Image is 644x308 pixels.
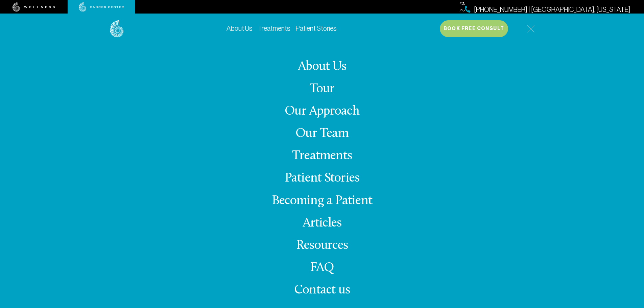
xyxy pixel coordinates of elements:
[459,5,630,15] a: [PHONE_NUMBER] | [GEOGRAPHIC_DATA], [US_STATE]
[296,239,348,252] a: Resources
[298,60,346,73] a: About Us
[295,127,349,140] a: Our Team
[79,2,124,12] img: cancer center
[527,25,534,33] img: icon-hamburger
[440,20,508,37] button: Book Free Consult
[459,7,465,12] img: Call: +17272490112
[13,2,55,12] img: wellness
[296,25,337,32] a: Patient Stories
[310,261,334,275] a: FAQ
[285,172,360,185] a: Patient Stories
[294,284,350,297] span: Contact us
[258,25,290,32] a: Treatments
[310,82,335,96] a: Tour
[303,217,342,230] a: Articles
[285,105,359,118] a: Our Approach
[110,20,124,38] img: logo
[474,5,630,15] span: [PHONE_NUMBER] | [GEOGRAPHIC_DATA], [US_STATE]
[226,25,253,32] a: About Us
[272,194,372,208] a: Becoming a Patient
[292,149,352,163] a: Treatments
